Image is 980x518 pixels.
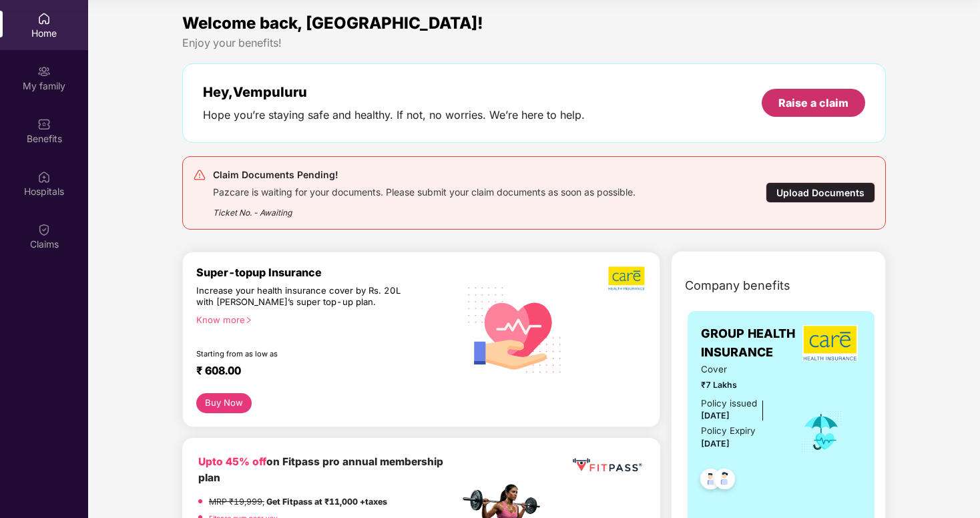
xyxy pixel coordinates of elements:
span: [DATE] [701,439,730,449]
div: Know more [196,314,451,324]
strong: Get Fitpass at ₹11,000 +taxes [266,497,387,507]
div: Policy issued [701,397,757,411]
span: Company benefits [685,276,790,295]
img: svg+xml;base64,PHN2ZyBpZD0iSG9zcGl0YWxzIiB4bWxucz0iaHR0cDovL3d3dy53My5vcmcvMjAwMC9zdmciIHdpZHRoPS... [37,170,51,184]
div: Claim Documents Pending! [213,167,636,183]
img: svg+xml;base64,PHN2ZyB4bWxucz0iaHR0cDovL3d3dy53My5vcmcvMjAwMC9zdmciIHhtbG5zOnhsaW5rPSJodHRwOi8vd3... [459,272,571,386]
img: svg+xml;base64,PHN2ZyB4bWxucz0iaHR0cDovL3d3dy53My5vcmcvMjAwMC9zdmciIHdpZHRoPSIyNCIgaGVpZ2h0PSIyNC... [193,168,206,182]
del: MRP ₹19,999, [209,497,264,507]
div: Upload Documents [766,182,875,203]
div: Policy Expiry [701,424,756,438]
img: svg+xml;base64,PHN2ZyBpZD0iQmVuZWZpdHMiIHhtbG5zPSJodHRwOi8vd3d3LnczLm9yZy8yMDAwL3N2ZyIgd2lkdGg9Ij... [37,117,51,131]
img: svg+xml;base64,PHN2ZyB3aWR0aD0iMjAiIGhlaWdodD0iMjAiIHZpZXdCb3g9IjAgMCAyMCAyMCIgZmlsbD0ibm9uZSIgeG... [37,65,51,78]
img: svg+xml;base64,PHN2ZyBpZD0iSG9tZSIgeG1sbnM9Imh0dHA6Ly93d3cudzMub3JnLzIwMDAvc3ZnIiB3aWR0aD0iMjAiIG... [37,12,51,25]
span: Welcome back, [GEOGRAPHIC_DATA]! [182,13,483,33]
div: ₹ 608.00 [196,364,445,380]
img: insurerLogo [802,325,858,361]
img: b5dec4f62d2307b9de63beb79f102df3.png [608,266,646,291]
span: Cover [701,362,781,376]
img: svg+xml;base64,PHN2ZyBpZD0iQ2xhaW0iIHhtbG5zPSJodHRwOi8vd3d3LnczLm9yZy8yMDAwL3N2ZyIgd2lkdGg9IjIwIi... [37,223,51,236]
div: Enjoy your benefits! [182,36,886,50]
div: Increase your health insurance cover by Rs. 20L with [PERSON_NAME]’s super top-up plan. [196,285,401,308]
div: Hope you’re staying safe and healthy. If not, no worries. We’re here to help. [203,108,585,122]
div: Starting from as low as [196,349,402,358]
div: Pazcare is waiting for your documents. Please submit your claim documents as soon as possible. [213,183,636,198]
span: ₹7 Lakhs [701,378,781,391]
img: svg+xml;base64,PHN2ZyB4bWxucz0iaHR0cDovL3d3dy53My5vcmcvMjAwMC9zdmciIHdpZHRoPSI0OC45NDMiIGhlaWdodD... [708,465,741,497]
button: Buy Now [196,393,252,413]
div: Hey, Vempuluru [203,84,585,100]
b: on Fitpass pro annual membership plan [198,455,443,484]
div: Super-topup Insurance [196,266,459,279]
b: Upto 45% off [198,455,266,468]
span: right [245,316,252,324]
span: GROUP HEALTH INSURANCE [701,324,799,362]
img: fppp.png [570,454,644,477]
img: svg+xml;base64,PHN2ZyB4bWxucz0iaHR0cDovL3d3dy53My5vcmcvMjAwMC9zdmciIHdpZHRoPSI0OC45NDMiIGhlaWdodD... [694,465,727,497]
div: Raise a claim [778,95,848,110]
span: [DATE] [701,411,730,421]
div: Ticket No. - Awaiting [213,198,636,219]
img: icon [800,410,843,454]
